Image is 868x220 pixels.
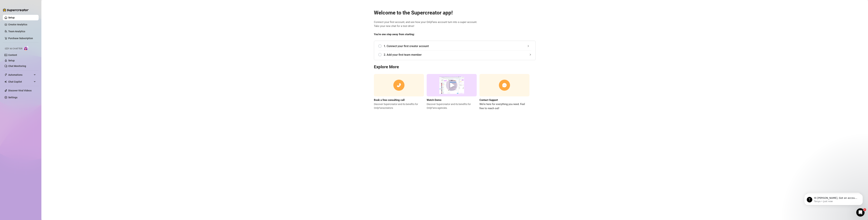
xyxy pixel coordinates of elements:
img: supercreator demo [427,74,477,97]
strong: Contact Support [479,98,498,102]
iframe: Intercom live chat [856,208,865,217]
a: Watch DemoDiscover Supercreator and its benefits for OnlyFans agencies. [427,74,477,110]
span: 2. Add your first team member [384,53,531,57]
span: Discover Supercreator and its benefits for OnlyFans agencies. [427,102,477,110]
iframe: Intercom notifications message [799,187,868,211]
h2: Welcome to the Supercreator app! [374,9,536,16]
span: Izzy AI Chatter [5,47,22,50]
a: Content [8,54,17,56]
span: thunderbolt [4,73,7,76]
a: Book a free consulting callDiscover Supercreator and its benefits for OnlyFanscreators [374,74,424,110]
span: collapsed [529,54,531,56]
strong: You’re one step away from starting: [374,33,415,36]
span: Chat Copilot [8,79,33,84]
span: Discover Supercreator and its benefits for OnlyFans creators [374,102,424,110]
strong: Book a free consulting call [374,98,405,102]
span: Automations [8,72,33,78]
img: logo-BBDzfeDw.svg [3,8,29,12]
strong: Watch Demo [427,98,441,102]
a: Settings [8,96,17,99]
a: Team Analytics [8,30,25,33]
span: 2 [863,208,866,211]
a: Purchase Subscription [8,36,36,41]
a: Chat Monitoring [8,65,26,67]
img: contact support [479,74,529,97]
span: 1. Connect your first creator account [384,44,531,48]
span: Connect your first account, and see how your OnlyFans account turn into a super account. Take you... [374,20,536,28]
a: Discover Viral Videos [8,89,32,92]
div: 1. Connect your first creator account [378,42,531,50]
img: consulting call [374,74,424,97]
h3: Explore More [374,64,536,70]
span: We’re here for everything you need. Feel free to reach out! [479,102,529,110]
a: Setup [8,59,15,62]
img: AI Chatter [24,46,29,51]
div: 2. Add your first team member [378,51,531,59]
a: Setup [8,16,15,19]
span: collapsed [527,45,529,47]
img: Chat Copilot [4,81,7,83]
a: Creator Analytics [8,22,36,27]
